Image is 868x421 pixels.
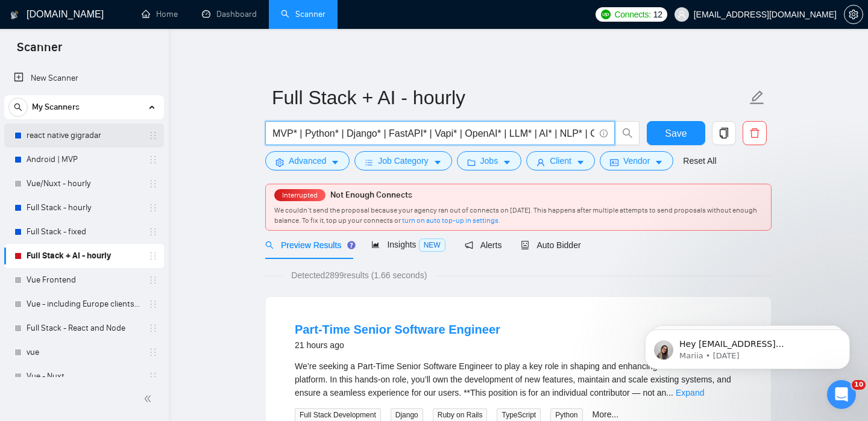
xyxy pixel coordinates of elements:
[593,410,619,419] a: More...
[419,239,445,252] span: NEW
[467,158,476,167] span: folder
[27,148,141,172] a: Android | MVP
[683,154,716,167] a: Reset All
[14,66,154,90] a: New Scanner
[433,158,442,167] span: caret-down
[272,126,594,141] input: Search Freelance Jobs...
[503,158,511,167] span: caret-down
[265,151,350,170] button: settingAdvancedcaret-down
[665,126,687,141] span: Save
[295,338,500,352] div: 21 hours ago
[465,240,502,250] span: Alerts
[457,151,522,170] button: folderJobscaret-down
[844,10,863,19] span: setting
[712,121,736,145] button: copy
[465,241,473,249] span: notification
[27,364,141,388] a: Vue - Nuxt
[10,5,19,25] img: logo
[27,268,141,292] a: Vue Frontend
[852,380,866,390] span: 10
[576,158,585,167] span: caret-down
[653,8,662,21] span: 12
[615,121,640,145] button: search
[743,121,767,145] button: delete
[265,240,352,250] span: Preview Results
[623,154,650,167] span: Vendor
[526,151,595,170] button: userClientcaret-down
[148,251,158,261] span: holder
[7,39,72,64] span: Scanner
[666,388,673,398] span: ...
[676,388,704,398] a: Expand
[275,158,284,167] span: setting
[148,275,158,285] span: holder
[148,179,158,189] span: holder
[844,10,863,19] a: setting
[616,128,639,139] span: search
[600,151,673,170] button: idcardVendorcaret-down
[600,129,608,137] span: info-circle
[678,10,686,19] span: user
[202,9,257,19] a: dashboardDashboard
[148,299,158,309] span: holder
[844,5,863,24] button: setting
[743,128,766,139] span: delete
[521,240,580,250] span: Auto Bidder
[27,172,141,196] a: Vue/Nuxt - hourly
[295,360,742,399] div: We’re seeking a Part-Time Senior Software Engineer to play a key role in shaping and enhancing th...
[610,158,618,167] span: idcard
[148,372,158,381] span: holder
[712,128,735,139] span: copy
[265,241,274,249] span: search
[148,155,158,164] span: holder
[614,8,650,21] span: Connects:
[371,240,445,249] span: Insights
[27,316,141,340] a: Full Stack - React and Node
[142,9,178,19] a: homeHome
[27,292,141,316] a: Vue - including Europe clients | only search title
[8,98,28,117] button: search
[289,154,326,167] span: Advanced
[749,90,765,105] span: edit
[354,151,451,170] button: barsJob Categorycaret-down
[148,323,158,333] span: holder
[148,131,158,140] span: holder
[521,241,529,249] span: robot
[27,244,141,268] a: Full Stack + AI - hourly
[371,240,380,249] span: area-chart
[281,9,325,19] a: searchScanner
[402,216,500,225] a: turn on auto top-up in settings.
[550,154,571,167] span: Client
[148,227,158,237] span: holder
[32,95,80,119] span: My Scanners
[148,348,158,357] span: holder
[274,206,757,225] span: We couldn’t send the proposal because your agency ran out of connects on [DATE]. This happens aft...
[27,196,141,220] a: Full Stack - hourly
[480,154,498,167] span: Jobs
[330,190,412,200] span: Not Enough Connects
[295,323,500,336] a: Part-Time Senior Software Engineer
[827,380,856,409] iframe: Intercom live chat
[601,10,611,19] img: upwork-logo.png
[278,191,321,199] span: Interrupted
[365,158,373,167] span: bars
[143,393,156,405] span: double-left
[27,123,141,148] a: react native gigradar
[27,220,141,244] a: Full Stack - fixed
[378,154,428,167] span: Job Category
[272,83,747,113] input: Scanner name...
[346,240,357,251] div: Tooltip anchor
[148,203,158,213] span: holder
[331,158,339,167] span: caret-down
[647,121,705,145] button: Save
[283,269,435,282] span: Detected 2899 results (1.66 seconds)
[4,66,164,90] li: New Scanner
[627,304,868,388] iframe: Intercom notifications message
[9,103,27,111] span: search
[27,340,141,364] a: vue
[536,158,545,167] span: user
